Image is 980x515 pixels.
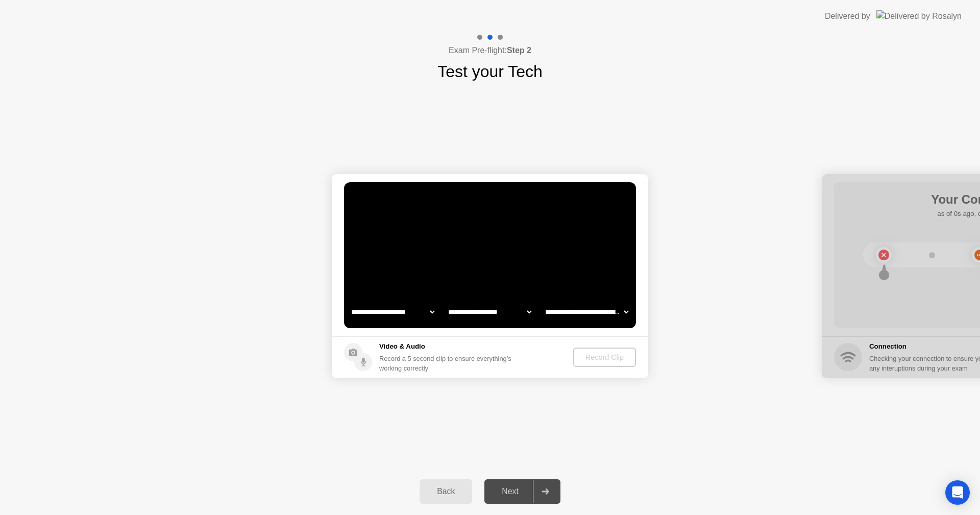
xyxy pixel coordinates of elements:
button: Record Clip [573,348,636,367]
button: Next [484,479,560,504]
button: Back [420,479,472,504]
select: Available microphones [543,302,630,322]
div: Delivered by [825,10,870,22]
div: Record a 5 second clip to ensure everything’s working correctly [379,354,516,373]
select: Available cameras [349,302,436,322]
div: Record Clip [577,353,632,361]
div: Back [423,487,469,496]
img: Delivered by Rosalyn [876,10,962,22]
b: Step 2 [507,46,531,55]
select: Available speakers [446,302,533,322]
div: Open Intercom Messenger [945,480,970,505]
h1: Test your Tech [437,59,543,84]
h4: Exam Pre-flight: [449,44,531,57]
div: Next [487,487,533,496]
h5: Video & Audio [379,341,516,352]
